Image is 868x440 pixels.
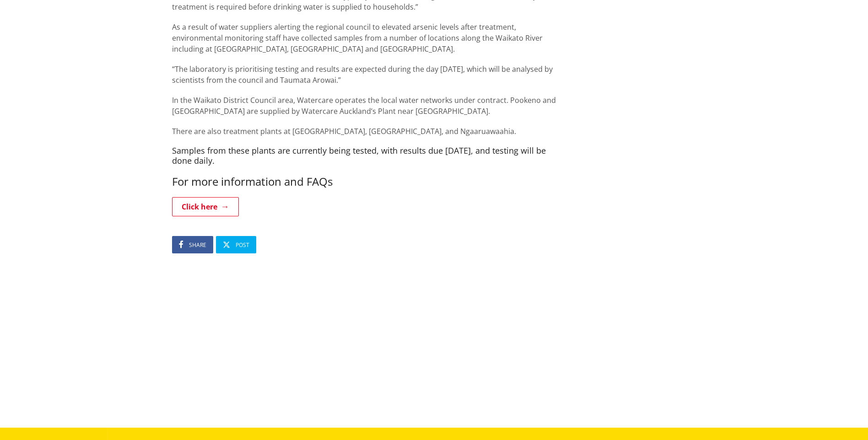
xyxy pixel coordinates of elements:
a: Post [216,236,256,253]
p: In the Waikato District Council area, Watercare operates the local water networks under contract.... [172,95,562,117]
h4: Samples from these plants are currently being tested, with results due [DATE], and testing will b... [172,146,562,166]
p: There are also treatment plants at [GEOGRAPHIC_DATA], [GEOGRAPHIC_DATA], and Ngaaruawaahia. [172,126,562,137]
a: Share [172,236,213,253]
p: “The laboratory is prioritising testing and results are expected during the day [DATE], which wil... [172,64,562,86]
h3: For more information and FAQs [172,175,562,188]
iframe: Messenger Launcher [826,402,859,435]
iframe: fb:comments Facebook Social Plugin [172,272,562,364]
a: Click here [172,197,239,216]
span: Post [236,241,249,249]
span: Share [189,241,206,249]
p: As a result of water suppliers alerting the regional council to elevated arsenic levels after tre... [172,21,562,54]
